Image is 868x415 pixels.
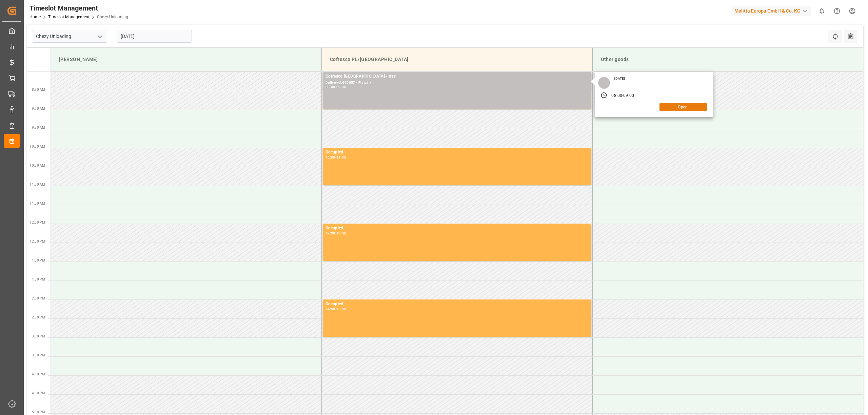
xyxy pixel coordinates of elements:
span: 1:00 PM [32,258,45,262]
span: 11:00 AM [29,183,45,186]
a: Timeslot Management [48,15,90,19]
div: [PERSON_NAME] [56,53,316,66]
div: Other goods [598,53,858,66]
input: DD-MM-YYYY [117,30,192,43]
div: 11:00 [336,156,346,159]
span: 2:00 PM [32,296,45,300]
div: 15:00 [336,308,346,311]
input: Type to search/select [32,30,107,43]
button: open menu [95,31,105,42]
div: 08:00 [325,85,335,88]
button: Open [659,103,707,111]
div: - [622,93,623,99]
span: 2:30 PM [32,315,45,319]
button: Melitta Europa GmbH & Co. KG [732,4,814,17]
div: - [335,85,336,88]
span: 8:30 AM [32,88,45,91]
span: 4:30 PM [32,391,45,395]
div: 08:00 [611,93,622,99]
div: 14:00 [325,308,335,311]
div: 09:00 [336,85,346,88]
div: - [335,232,336,235]
span: 10:00 AM [29,145,45,148]
div: 13:00 [336,232,346,235]
div: Melitta Europa GmbH & Co. KG [732,6,811,16]
div: Delivery#:490057 - Plate#:x [325,80,589,86]
div: - [335,308,336,311]
button: show 0 new notifications [814,3,829,19]
span: 12:00 PM [29,221,45,224]
span: 12:30 PM [29,240,45,243]
span: 9:30 AM [32,126,45,129]
div: Timeslot Management [29,3,128,13]
div: 10:00 [325,156,335,159]
button: Help Center [829,3,845,19]
span: 4:00 PM [32,372,45,376]
a: Home [29,15,41,19]
span: 3:00 PM [32,334,45,338]
span: 5:00 PM [32,410,45,414]
div: 09:00 [623,93,634,99]
span: 3:30 PM [32,353,45,357]
span: 9:00 AM [32,107,45,110]
div: - [335,156,336,159]
div: Occupied [325,225,589,232]
div: Occupied [325,149,589,156]
div: Occupied [325,301,589,308]
span: 1:30 PM [32,277,45,281]
div: 12:00 [325,232,335,235]
div: [DATE] [612,76,627,81]
div: Cofresco PL/[GEOGRAPHIC_DATA] [327,53,587,66]
span: 11:30 AM [29,202,45,205]
span: 10:30 AM [29,164,45,167]
div: Cofresco [GEOGRAPHIC_DATA] - dss [325,73,589,80]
